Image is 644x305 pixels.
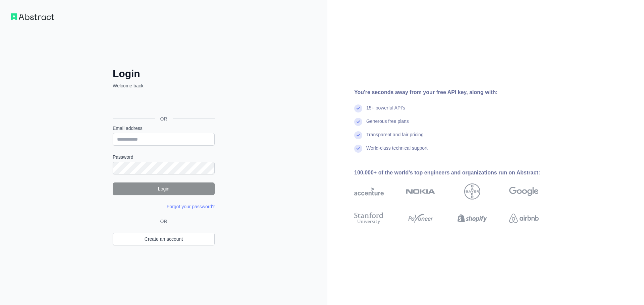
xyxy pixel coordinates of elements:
label: Email address [113,125,215,132]
img: check mark [354,104,362,112]
div: 100,000+ of the world's top engineers and organizations run on Abstract: [354,169,560,177]
p: Welcome back [113,82,215,89]
img: check mark [354,131,362,139]
img: check mark [354,118,362,126]
img: check mark [354,145,362,153]
a: Create an account [113,233,215,245]
img: airbnb [509,211,539,226]
img: payoneer [406,211,435,226]
h2: Login [113,68,215,80]
a: Forgot your password? [167,204,215,209]
div: Generous free plans [366,118,409,131]
img: google [509,183,539,200]
img: shopify [458,211,487,226]
img: accenture [354,183,384,200]
label: Password [113,154,215,160]
iframe: Кнопка "Войти с аккаунтом Google" [109,96,217,111]
img: stanford university [354,211,384,226]
div: 15+ powerful API's [366,104,405,118]
span: OR [155,116,173,122]
img: bayer [464,183,480,200]
div: World-class technical support [366,145,428,158]
div: Transparent and fair pricing [366,131,424,145]
img: Workflow [11,13,54,20]
span: OR [158,218,170,225]
div: You're seconds away from your free API key, along with: [354,88,560,96]
img: nokia [406,183,435,200]
button: Login [113,182,215,195]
